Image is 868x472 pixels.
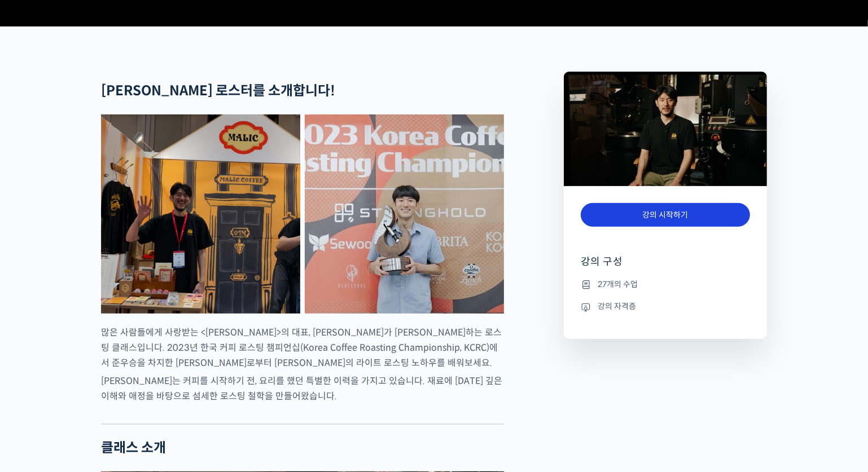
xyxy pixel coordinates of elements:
[581,300,750,314] li: 강의 자격증
[581,203,750,227] a: 강의 시작하기
[3,358,74,386] a: 홈
[101,373,504,404] p: [PERSON_NAME]는 커피를 시작하기 전, 요리를 했던 특별한 이력을 가지고 있습니다. 재료에 [DATE] 깊은 이해와 애정을 바탕으로 섬세한 로스팅 철학을 만들어왔습니다.
[103,375,117,384] span: 대화
[581,277,750,291] li: 27개의 수업
[146,358,217,386] a: 설정
[36,374,42,383] span: 홈
[101,325,504,370] p: 많은 사람들에게 사랑받는 <[PERSON_NAME]>의 대표, [PERSON_NAME]가 [PERSON_NAME]하는 로스팅 클래스입니다. 2023년 한국 커피 로스팅 챔피언...
[174,374,188,383] span: 설정
[581,255,750,277] h4: 강의 구성
[101,82,335,99] strong: [PERSON_NAME] 로스터를 소개합니다!
[74,358,146,386] a: 대화
[101,440,504,456] h2: 클래스 소개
